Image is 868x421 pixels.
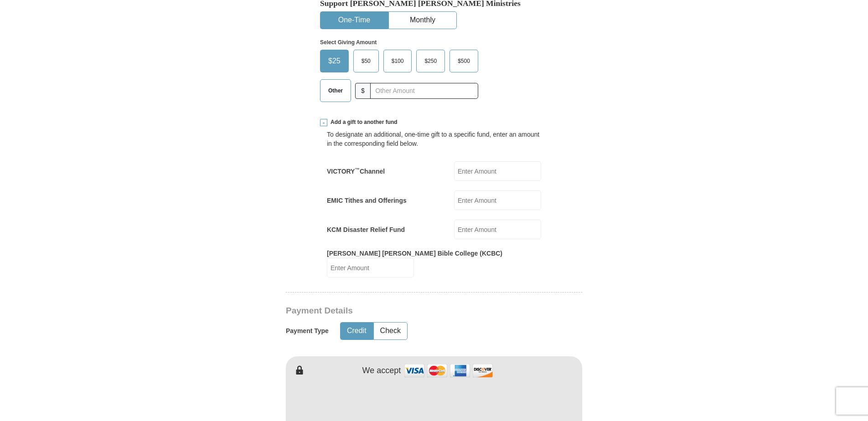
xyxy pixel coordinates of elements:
[355,83,371,99] span: $
[374,323,407,339] button: Check
[324,54,345,68] span: $25
[320,12,388,29] button: One-Time
[327,249,502,258] label: [PERSON_NAME] [PERSON_NAME] Bible College (KCBC)
[370,83,478,99] input: Other Amount
[327,196,407,205] label: EMIC Tithes and Offerings
[320,39,377,46] strong: Select Giving Amount
[357,54,375,68] span: $50
[454,161,541,181] input: Enter Amount
[362,366,401,376] h4: We accept
[286,306,518,316] h3: Payment Details
[327,225,405,234] label: KCM Disaster Relief Fund
[327,258,414,277] input: Enter Amount
[453,54,475,68] span: $500
[454,190,541,210] input: Enter Amount
[355,167,360,172] sup: ™
[389,12,456,29] button: Monthly
[327,118,398,126] span: Add a gift to another fund
[286,327,329,335] h5: Payment Type
[403,361,494,380] img: credit cards accepted
[327,130,541,148] div: To designate an additional, one-time gift to a specific fund, enter an amount in the correspondin...
[327,167,385,176] label: VICTORY Channel
[324,84,347,98] span: Other
[420,54,441,68] span: $250
[387,54,408,68] span: $100
[341,323,373,339] button: Credit
[454,220,541,239] input: Enter Amount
